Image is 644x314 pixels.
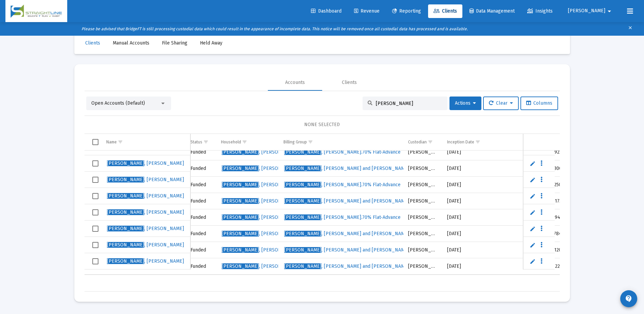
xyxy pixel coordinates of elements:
[403,226,442,242] td: [PERSON_NAME]
[221,212,299,223] a: [PERSON_NAME], [PERSON_NAME]
[221,139,241,145] div: Household
[222,214,259,220] span: [PERSON_NAME]
[284,198,447,204] span: , [PERSON_NAME] and [PERSON_NAME].70% Flat-Arrears
[408,139,427,145] div: Custodian
[530,258,536,264] a: Edit
[530,193,536,199] a: Edit
[442,258,491,275] td: [DATE]
[242,139,247,144] span: Show filter options for column 'Household'
[491,160,573,177] td: $14,300.58
[107,160,184,166] span: , [PERSON_NAME]
[628,24,633,34] mat-icon: clear
[442,160,491,177] td: [DATE]
[107,226,184,231] span: , [PERSON_NAME]
[157,36,193,50] a: File Sharing
[308,139,313,144] span: Show filter options for column 'Billing Group'
[107,209,184,215] span: , [PERSON_NAME]
[284,182,321,188] span: [PERSON_NAME]
[491,177,573,193] td: $30,250.84
[403,193,442,209] td: [PERSON_NAME]
[392,8,421,14] span: Reporting
[403,242,442,258] td: [PERSON_NAME]
[106,224,185,234] a: [PERSON_NAME], [PERSON_NAME]
[283,212,401,223] a: [PERSON_NAME], [PERSON_NAME].70% Flat-Advance
[442,144,491,160] td: [DATE]
[222,198,259,204] span: [PERSON_NAME]
[284,214,321,220] span: [PERSON_NAME]
[222,231,259,237] span: [PERSON_NAME]
[284,149,401,155] span: , [PERSON_NAME].70% Flat-Advance
[107,258,144,264] span: [PERSON_NAME]
[491,242,573,258] td: $219,120.08
[107,242,144,248] span: [PERSON_NAME]
[284,231,321,237] span: [PERSON_NAME]
[434,8,457,14] span: Clients
[526,100,552,106] span: Columns
[491,193,573,209] td: $37,173.20
[92,242,98,248] div: Select row
[442,242,491,258] td: [DATE]
[376,101,442,106] input: Search
[107,193,184,199] span: , [PERSON_NAME]
[195,36,228,50] a: Held Away
[216,134,279,150] td: Column Household
[221,245,324,255] a: [PERSON_NAME], [PERSON_NAME] Household
[530,160,536,167] a: Edit
[625,295,633,303] mat-icon: contact_support
[491,134,573,150] td: Column Balance
[190,198,212,205] div: Funded
[455,100,476,106] span: Actions
[442,226,491,242] td: [DATE]
[284,165,321,171] span: [PERSON_NAME]
[491,226,573,242] td: $114,784.48
[403,134,442,150] td: Column Custodian
[284,247,447,253] span: , [PERSON_NAME] and [PERSON_NAME].70% Flat-Arrears
[306,4,347,18] a: Dashboard
[222,263,324,269] span: , [PERSON_NAME] Household
[464,4,520,18] a: Data Management
[283,261,447,272] a: [PERSON_NAME], [PERSON_NAME] and [PERSON_NAME].70% Flat-Arrears
[106,158,185,169] a: [PERSON_NAME], [PERSON_NAME]
[106,175,185,185] a: [PERSON_NAME], [PERSON_NAME]
[605,4,613,18] mat-icon: arrow_drop_down
[113,40,149,46] span: Manual Accounts
[222,231,324,237] span: , [PERSON_NAME] Household
[107,258,184,264] span: , [PERSON_NAME]
[102,134,190,150] td: Column Name
[491,258,573,275] td: $287,222.73
[222,198,324,204] span: , [PERSON_NAME] Household
[92,209,98,215] div: Select row
[190,230,212,237] div: Funded
[222,247,259,253] span: [PERSON_NAME]
[107,242,184,248] span: , [PERSON_NAME]
[284,165,447,171] span: , [PERSON_NAME] and [PERSON_NAME].70% Flat-Arrears
[222,247,324,253] span: , [PERSON_NAME] Household
[403,144,442,160] td: [PERSON_NAME]
[106,191,185,201] a: [PERSON_NAME], [PERSON_NAME]
[284,263,321,269] span: [PERSON_NAME]
[222,165,259,171] span: [PERSON_NAME]
[92,139,98,145] div: Select all
[221,180,299,190] a: [PERSON_NAME], [PERSON_NAME]
[470,8,515,14] span: Data Management
[284,198,321,204] span: [PERSON_NAME]
[91,100,145,106] span: Open Accounts (Default)
[442,193,491,209] td: [DATE]
[92,193,98,199] div: Select row
[92,160,98,167] div: Select row
[560,4,622,18] button: [PERSON_NAME]
[203,139,208,144] span: Show filter options for column 'Status'
[200,40,222,46] span: Held Away
[403,177,442,193] td: [PERSON_NAME]
[190,149,212,156] div: Funded
[449,97,481,110] button: Actions
[106,207,185,217] a: [PERSON_NAME], [PERSON_NAME]
[92,226,98,232] div: Select row
[221,229,324,239] a: [PERSON_NAME], [PERSON_NAME] Household
[428,4,462,18] a: Clients
[221,163,324,174] a: [PERSON_NAME], [PERSON_NAME] Household
[349,4,385,18] a: Revenue
[107,177,184,182] span: , [PERSON_NAME]
[568,8,605,14] span: [PERSON_NAME]
[530,209,536,215] a: Edit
